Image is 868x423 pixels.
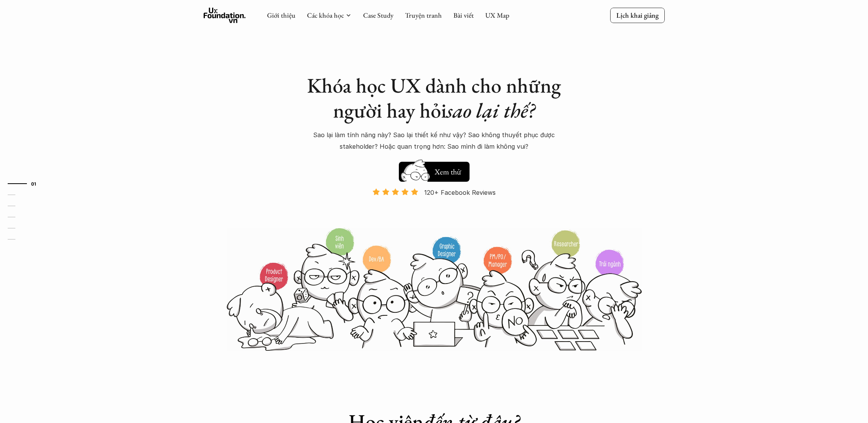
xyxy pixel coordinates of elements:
[307,11,344,20] a: Các khóa học
[300,129,569,153] p: Sao lại làm tính năng này? Sao lại thiết kế như vậy? Sao không thuyết phục được stakeholder? Hoặc...
[31,181,37,186] strong: 01
[405,11,442,20] a: Truyện tranh
[433,166,462,177] h5: Xem thử
[300,73,569,123] h1: Khóa học UX dành cho những người hay hỏi
[399,158,470,182] a: Xem thử
[424,187,496,198] p: 120+ Facebook Reviews
[446,97,535,124] em: sao lại thế?
[8,179,44,188] a: 01
[485,11,510,20] a: UX Map
[267,11,295,20] a: Giới thiệu
[616,11,659,20] p: Lịch khai giảng
[453,11,474,20] a: Bài viết
[366,188,503,227] a: 120+ Facebook Reviews
[610,8,665,23] a: Lịch khai giảng
[363,11,393,20] a: Case Study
